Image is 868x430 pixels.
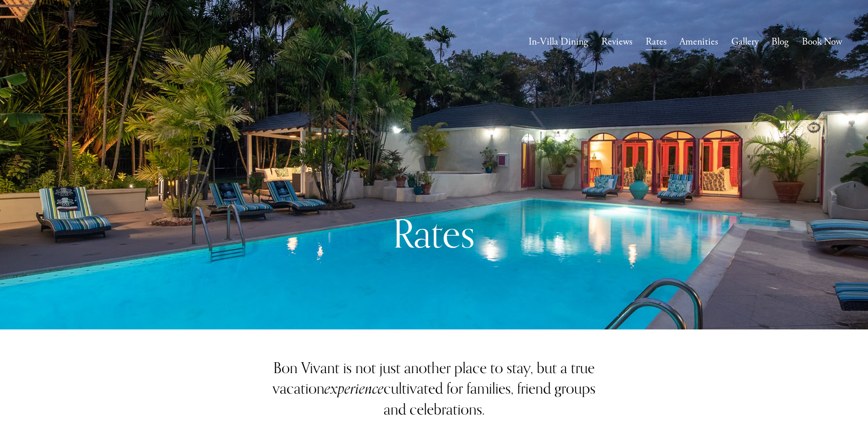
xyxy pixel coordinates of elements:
[324,376,384,401] em: experience
[529,33,588,51] a: In-Villa Dining
[601,33,632,51] a: Reviews
[646,33,667,51] a: Rates
[679,33,718,51] a: Amenities
[266,358,603,420] h3: Bon Vivant is not just another place to stay, but a true vacation cultivated for families, friend...
[334,209,534,257] h1: Rates
[731,33,759,51] a: Gallery
[802,33,842,51] a: Book Now
[771,33,789,51] a: Blog
[26,26,123,58] img: Caribbean Vacation Rental | Bon Vivant Villa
